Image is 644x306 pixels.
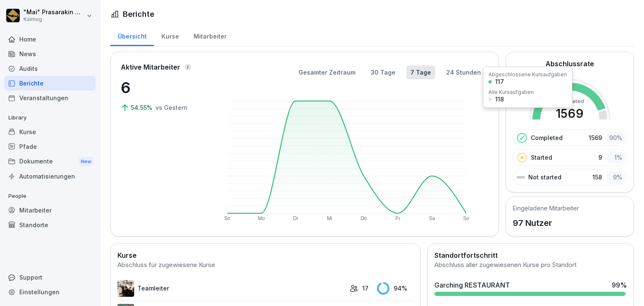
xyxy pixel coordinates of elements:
[4,285,96,299] a: Einstellungen
[4,124,96,139] a: Kurse
[377,282,413,295] div: 94 %
[79,157,93,166] div: New
[4,154,96,169] a: DokumenteNew
[531,153,552,162] p: Started
[396,215,400,221] text: Fr
[293,215,298,221] text: Di
[117,250,413,260] h2: Kurse
[592,173,602,182] p: 158
[495,96,504,102] div: 118
[4,218,96,232] a: Standorte
[431,277,630,299] a: Garching RESTAURANT99%
[4,111,96,124] p: Library
[4,139,96,154] a: Pfade
[361,215,367,221] text: Do
[23,9,85,16] p: "Mai" Prasarakin Natechnanok
[4,91,96,105] a: Veranstaltungen
[131,103,154,112] p: 54.55%
[606,171,625,183] div: 9 %
[362,284,369,293] p: 17
[495,79,504,85] div: 117
[4,270,96,285] div: Support
[612,280,627,290] div: 99 %
[589,133,602,142] p: 1569
[513,204,579,213] h5: Eingeladene Mitarbeiter
[4,154,96,169] div: Dokumente
[531,133,563,142] p: Completed
[154,25,186,46] a: Kurse
[117,260,413,270] div: Abschluss für zugewiesene Kurse
[488,90,534,95] div: Alle Kursaufgaben
[545,59,594,69] h2: Abschlussrate
[327,215,332,221] text: Mi
[4,61,96,76] a: Audits
[224,215,231,221] text: So
[110,25,154,46] a: Übersicht
[598,153,602,162] p: 9
[186,25,234,46] a: Mitarbeiter
[488,72,567,77] div: Abgeschlossene Kursaufgaben
[4,47,96,61] a: News
[121,76,205,99] p: 6
[366,65,400,79] button: 30 Tage
[4,203,96,218] a: Mitarbeiter
[117,280,134,297] img: pytyph5pk76tu4q1kwztnixg.png
[528,173,561,182] p: Not started
[294,65,360,79] button: Gesamter Zeitraum
[606,151,625,163] div: 1 %
[23,16,85,22] p: Kaimug
[429,215,436,221] text: Sa
[434,260,627,270] div: Abschluss aller zugewiesenen Kurse pro Standort
[4,76,96,91] a: Berichte
[121,62,180,72] p: Aktive Mitarbeiter
[406,65,435,79] button: 7 Tage
[258,215,265,221] text: Mo
[434,250,627,260] h2: Standortfortschritt
[4,169,96,184] a: Automatisierungen
[156,103,187,112] p: vs Gestern
[117,280,345,297] a: Teamleiter
[123,8,154,20] h1: Berichte
[4,32,96,47] a: Home
[513,217,579,229] p: 97 Nutzer
[463,215,470,221] text: So
[442,65,485,79] button: 24 Stunden
[434,280,510,290] div: Garching RESTAURANT
[606,132,625,144] div: 90 %
[4,189,96,203] p: People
